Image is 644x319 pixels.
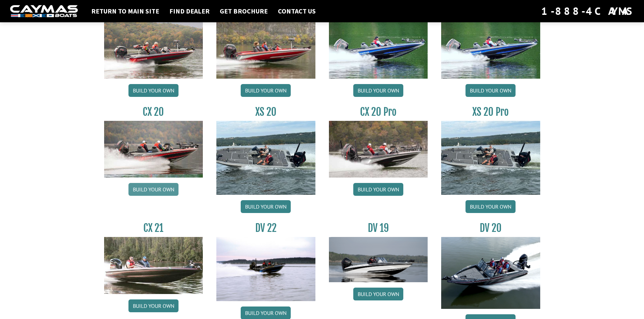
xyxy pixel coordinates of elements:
a: Build your own [353,183,403,196]
a: Build your own [241,200,291,213]
a: Build your own [466,84,516,97]
img: CX-20_thumbnail.jpg [104,121,203,178]
a: Find Dealer [166,7,213,16]
a: Get Brochure [216,7,271,16]
img: CX-20Pro_thumbnail.jpg [329,121,428,178]
img: white-logo-c9c8dbefe5ff5ceceb0f0178aa75bf4bb51f6bca0971e226c86eb53dfe498488.png [10,5,78,18]
a: Build your own [241,84,291,97]
a: Build your own [128,183,178,196]
img: dv-19-ban_from_website_for_caymas_connect.png [329,237,428,282]
img: CX19_thumbnail.jpg [441,22,540,78]
a: Build your own [353,288,403,300]
h3: DV 22 [216,222,315,234]
h3: CX 20 Pro [329,106,428,118]
img: XS_20_resized.jpg [441,121,540,195]
h3: DV 19 [329,222,428,234]
a: Contact Us [275,7,319,16]
img: DV22_original_motor_cropped_for_caymas_connect.jpg [216,237,315,301]
img: DV_20_from_website_for_caymas_connect.png [441,237,540,309]
h3: DV 20 [441,222,540,234]
img: XS_20_resized.jpg [216,121,315,195]
h3: XS 20 Pro [441,106,540,118]
div: 1-888-4CAYMAS [541,4,634,19]
a: Build your own [353,84,403,97]
a: Build your own [128,299,178,312]
h3: CX 21 [104,222,203,234]
img: CX-18SS_thumbnail.jpg [216,22,315,78]
a: Build your own [466,200,516,213]
a: Return to main site [88,7,163,16]
a: Build your own [128,84,178,97]
img: CX21_thumb.jpg [104,237,203,294]
img: CX19_thumbnail.jpg [329,22,428,78]
img: CX-18S_thumbnail.jpg [104,22,203,78]
h3: XS 20 [216,106,315,118]
h3: CX 20 [104,106,203,118]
